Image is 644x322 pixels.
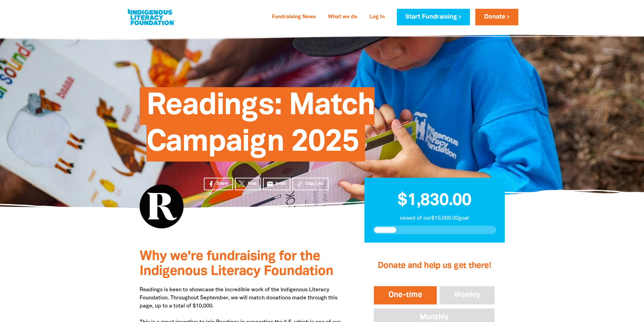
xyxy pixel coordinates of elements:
span: Email [276,181,286,187]
button: One-time [373,285,438,306]
a: emailEmail [263,178,291,190]
button: Copy Link [292,178,329,190]
p: raised of our $10,000.00 goal [373,214,496,222]
span: $1,830.00 [398,193,471,208]
a: What we do [324,12,361,23]
a: Start Fundraising [397,9,470,25]
span: Share [217,181,228,187]
a: Log In [365,12,389,23]
a: Donate [475,9,518,25]
a: Post [235,178,261,190]
span: Copy Link [305,181,324,187]
a: Share [204,178,233,190]
a: Fundraising News [268,12,320,23]
span: Why we're fundraising for the Indigenous Literacy Foundation [140,250,333,278]
button: Weekly [438,285,496,306]
i: email [266,180,273,188]
span: Readings: Match Campaign 2025 [146,92,375,162]
h2: Donate and help us get there! [373,252,496,279]
span: Post [248,181,256,187]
